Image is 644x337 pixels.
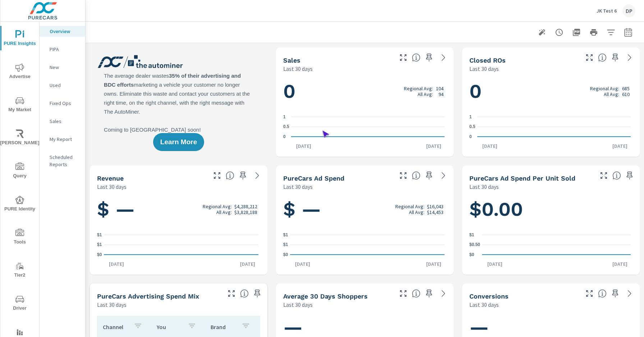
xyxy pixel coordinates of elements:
p: Brand [211,323,236,331]
div: Sales [40,116,85,127]
p: [DATE] [290,260,315,268]
button: Make Fullscreen [584,288,595,299]
button: Make Fullscreen [584,52,595,63]
h1: 0 [469,79,632,104]
p: $3,828,188 [234,209,257,215]
span: My Market [3,96,37,114]
p: $14,453 [427,209,443,215]
p: $4,288,212 [234,204,257,209]
h5: Conversions [469,292,509,300]
span: Average cost of advertising per each vehicle sold at the dealer over the selected date range. The... [612,171,621,180]
a: See more details in report [252,170,263,181]
span: Save this to your personalized report [423,170,435,181]
p: [DATE] [607,142,632,150]
div: Overview [40,26,85,37]
button: Make Fullscreen [598,170,609,181]
text: $1 [283,232,288,237]
span: Advertise [3,63,37,81]
text: 0 [283,134,286,139]
p: Regional Avg: [404,86,433,91]
h1: $0.00 [469,197,632,222]
button: "Export Report to PDF" [569,25,584,40]
p: 94 [438,91,443,97]
h5: Average 30 Days Shoppers [283,292,368,300]
div: Used [40,80,85,91]
div: New [40,62,85,73]
span: Total sales revenue over the selected date range. [Source: This data is sourced from the dealer’s... [226,171,234,180]
p: My Report [50,136,79,143]
span: Save this to your personalized report [609,288,621,299]
p: Last 30 days [283,300,313,309]
span: This table looks at how you compare to the amount of budget you spend per channel as opposed to y... [240,289,249,298]
p: 685 [622,86,630,91]
a: See more details in report [438,52,449,63]
text: 1 [469,114,472,119]
p: PIPA [50,46,79,53]
text: $0 [97,252,102,257]
span: Save this to your personalized report [237,170,249,181]
span: Driver [3,295,37,313]
button: Make Fullscreen [226,288,237,299]
h5: PureCars Advertising Spend Mix [97,292,199,300]
h1: 0 [283,79,446,104]
h5: PureCars Ad Spend [283,174,344,182]
text: 0.5 [283,124,289,129]
h5: PureCars Ad Spend Per Unit Sold [469,174,575,182]
span: Number of vehicles sold by the dealership over the selected date range. [Source: This data is sou... [412,53,420,62]
div: Scheduled Reports [40,152,85,170]
span: PURE Identity [3,196,37,213]
div: My Report [40,134,85,145]
p: [DATE] [607,260,632,268]
a: See more details in report [624,288,635,299]
p: Scheduled Reports [50,154,79,168]
div: Fixed Ops [40,98,85,109]
h5: Sales [283,56,300,64]
span: Save this to your personalized report [423,52,435,63]
span: The number of dealer-specified goals completed by a visitor. [Source: This data is provided by th... [598,289,607,298]
span: Save this to your personalized report [423,288,435,299]
a: See more details in report [438,170,449,181]
p: [DATE] [477,142,502,150]
div: PIPA [40,44,85,55]
div: DP [622,4,635,17]
p: 104 [436,86,443,91]
p: Used [50,82,79,89]
text: 0.5 [469,124,475,129]
p: Fixed Ops [50,100,79,107]
text: $1 [283,242,288,247]
p: Last 30 days [469,64,499,73]
button: Make Fullscreen [211,170,223,181]
a: See more details in report [438,288,449,299]
p: Last 30 days [283,182,313,191]
p: [DATE] [421,260,446,268]
h5: Closed ROs [469,56,506,64]
span: Save this to your personalized report [624,170,635,181]
button: Learn More [153,133,204,151]
p: All Avg: [604,91,619,97]
span: Tools [3,229,37,246]
h1: $ — [97,197,260,222]
p: JK Test 6 [597,8,617,14]
text: 1 [283,114,286,119]
p: Regional Avg: [395,204,424,209]
span: [PERSON_NAME] [3,129,37,147]
button: Generate Summary [535,25,549,40]
p: Regional Avg: [203,204,232,209]
p: All Avg: [418,91,433,97]
text: $0 [469,252,474,257]
span: Query [3,163,37,180]
p: Last 30 days [97,182,126,191]
p: Last 30 days [469,300,499,309]
p: New [50,64,79,71]
p: [DATE] [291,142,316,150]
span: PURE Insights [3,30,37,48]
p: All Avg: [216,209,232,215]
p: You [157,323,182,331]
p: [DATE] [421,142,446,150]
p: Sales [50,118,79,125]
button: Apply Filters [604,25,618,40]
p: [DATE] [482,260,507,268]
p: $16,043 [427,204,443,209]
button: Print Report [586,25,601,40]
span: Tier2 [3,262,37,279]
